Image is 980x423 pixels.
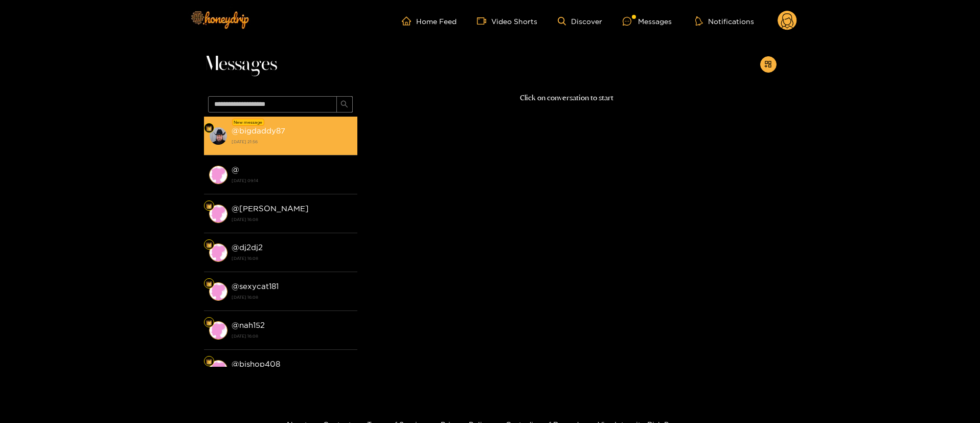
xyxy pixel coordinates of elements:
[340,100,348,109] span: search
[477,16,491,26] span: video-camera
[232,243,263,252] strong: @ dj2dj2
[209,243,227,262] img: conversation
[232,137,352,146] strong: [DATE] 21:56
[692,16,757,26] button: Notifications
[204,52,277,77] span: Messages
[209,127,227,145] img: conversation
[232,331,352,341] strong: [DATE] 16:08
[232,360,280,368] strong: @ bishop408
[760,56,777,73] button: appstore-add
[209,205,227,223] img: conversation
[336,96,353,113] button: search
[209,166,227,184] img: conversation
[209,282,227,301] img: conversation
[232,165,239,174] strong: @
[206,281,212,287] img: Fan Level
[206,203,212,209] img: Fan Level
[232,126,285,135] strong: @ bigdaddy87
[232,215,352,224] strong: [DATE] 16:08
[232,293,352,302] strong: [DATE] 16:08
[232,176,352,185] strong: [DATE] 09:14
[477,16,537,26] a: Video Shorts
[206,242,212,248] img: Fan Level
[206,359,212,365] img: Fan Level
[764,60,772,69] span: appstore-add
[206,320,212,326] img: Fan Level
[206,125,212,131] img: Fan Level
[209,360,227,379] img: conversation
[402,16,457,26] a: Home Feed
[232,119,264,126] div: New message
[209,321,227,340] img: conversation
[232,282,279,291] strong: @ sexycat181
[232,321,265,329] strong: @ nah152
[558,17,602,26] a: Discover
[357,92,777,104] p: Click on conversation to start
[623,15,672,27] div: Messages
[232,254,352,263] strong: [DATE] 16:08
[232,204,309,213] strong: @ [PERSON_NAME]
[402,16,416,26] span: home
